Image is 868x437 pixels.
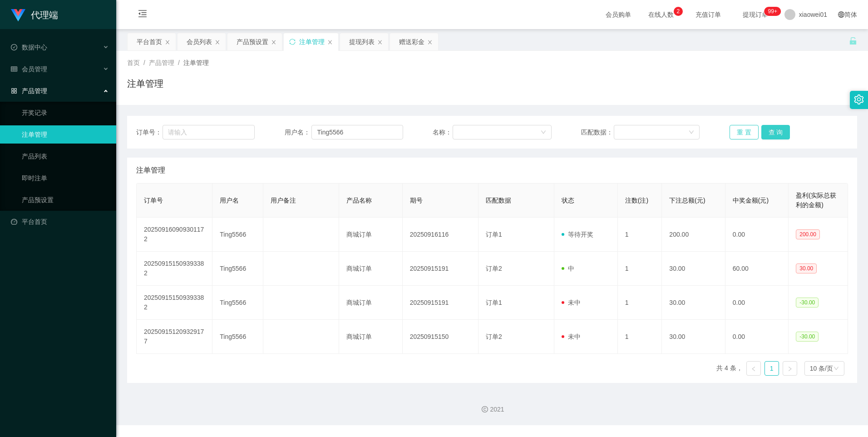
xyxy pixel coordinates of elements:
span: 订单1 [486,299,502,306]
span: 未中 [562,333,581,340]
span: 订单号： [136,128,163,137]
button: 重 置 [730,125,759,139]
span: 数据中心 [11,44,47,51]
span: -30.00 [796,298,819,308]
a: 注单管理 [22,125,109,144]
span: 用户备注 [271,197,296,204]
i: 图标: close [327,40,333,45]
span: 充值订单 [691,11,725,18]
div: 提现列表 [349,33,375,50]
span: 注单管理 [136,165,165,176]
span: 订单号 [144,197,163,204]
i: 图标: global [838,11,844,18]
td: 20250915191 [403,286,478,320]
td: 商城订单 [339,252,402,286]
span: 产品管理 [11,87,47,94]
li: 上一页 [746,361,761,376]
div: 赠送彩金 [399,33,424,50]
i: 图标: down [833,366,839,372]
a: 1 [765,362,779,375]
span: 30.00 [796,263,817,273]
a: 产品预设置 [22,191,109,209]
span: 用户名： [285,128,312,137]
a: 图标: dashboard平台首页 [11,213,109,231]
div: 10 条/页 [810,362,833,375]
div: 会员列表 [187,33,212,50]
i: 图标: right [787,366,793,372]
td: Ting5566 [212,320,263,354]
span: 期号 [410,197,423,204]
div: 注单管理 [299,33,325,50]
i: 图标: close [377,40,383,45]
td: 60.00 [725,252,789,286]
td: 1 [618,218,662,252]
td: 200.00 [662,218,725,252]
td: 202509151509393382 [137,286,212,320]
h1: 代理端 [31,0,58,30]
a: 代理端 [11,11,58,18]
input: 请输入 [163,125,255,139]
td: 商城订单 [339,320,402,354]
td: 30.00 [662,252,725,286]
i: 图标: close [271,40,276,45]
span: 未中 [562,299,581,306]
span: 产品名称 [346,197,372,204]
a: 产品列表 [22,147,109,165]
div: 平台首页 [137,33,162,50]
td: 30.00 [662,320,725,354]
span: 订单1 [486,231,502,238]
span: 产品管理 [149,59,174,66]
input: 请输入 [311,125,403,139]
td: 30.00 [662,286,725,320]
span: 订单2 [486,265,502,272]
td: 20250915191 [403,252,478,286]
td: 202509160909301172 [137,218,212,252]
span: 会员管理 [11,65,47,73]
i: 图标: check-circle-o [11,44,17,50]
i: 图标: close [165,40,170,45]
i: 图标: down [541,129,546,136]
i: 图标: setting [854,94,864,104]
td: 商城订单 [339,286,402,320]
span: 等待开奖 [562,231,593,238]
span: 匹配数据： [581,128,614,137]
span: 注单管理 [183,59,209,66]
td: Ting5566 [212,218,263,252]
div: 2021 [123,405,861,414]
li: 共 4 条， [716,361,743,376]
span: 下注总额(元) [669,197,705,204]
a: 即时注单 [22,169,109,187]
i: 图标: close [427,40,433,45]
td: 0.00 [725,320,789,354]
span: 提现订单 [738,11,773,18]
i: 图标: copyright [482,406,488,412]
i: 图标: close [215,40,220,45]
td: 1 [618,252,662,286]
div: 产品预设置 [237,33,268,50]
td: 20250916116 [403,218,478,252]
span: / [143,59,145,66]
span: 盈利(实际总获利的金额) [796,192,836,209]
td: 1 [618,320,662,354]
span: 首页 [127,59,140,66]
i: 图标: unlock [849,37,857,45]
li: 下一页 [783,361,797,376]
td: 0.00 [725,218,789,252]
span: 注数(注) [625,197,648,204]
a: 开奖记录 [22,104,109,122]
li: 1 [764,361,779,376]
td: 商城订单 [339,218,402,252]
span: 中 [562,265,574,272]
td: 202509151509393382 [137,252,212,286]
i: 图标: table [11,66,17,72]
td: 1 [618,286,662,320]
span: -30.00 [796,332,819,342]
sup: 2 [674,7,683,16]
p: 2 [676,7,680,16]
span: 匹配数据 [486,197,511,204]
td: 0.00 [725,286,789,320]
i: 图标: left [751,366,756,372]
span: 名称： [433,128,453,137]
i: 图标: appstore-o [11,88,17,94]
td: Ting5566 [212,252,263,286]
